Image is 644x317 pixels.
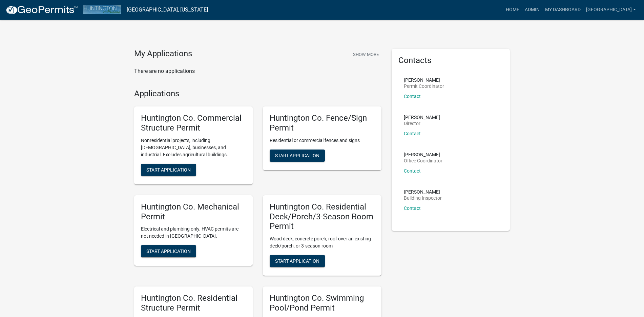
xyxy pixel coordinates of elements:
h5: Huntington Co. Residential Deck/Porch/3-Season Room Permit [270,202,375,231]
p: Director [404,121,440,126]
h5: Huntington Co. Mechanical Permit [141,202,246,222]
p: Wood deck, concrete porch, roof over an existing deck/porch, or 3-season room [270,235,375,250]
h5: Huntington Co. Commercial Structure Permit [141,113,246,133]
button: Start Application [270,150,325,162]
span: Start Application [146,167,191,172]
p: [PERSON_NAME] [404,152,442,157]
img: Huntington County, Indiana [83,5,121,14]
button: Start Application [141,245,196,257]
p: Office Coordinator [404,158,442,163]
button: Start Application [141,164,196,176]
a: [GEOGRAPHIC_DATA], [US_STATE] [127,4,208,16]
span: Start Application [275,258,319,264]
h4: Applications [134,89,381,99]
h5: Huntington Co. Fence/Sign Permit [270,113,375,133]
button: Start Application [270,255,325,267]
p: Building Inspector [404,196,442,200]
span: Start Application [275,153,319,158]
p: Permit Coordinator [404,84,444,88]
p: Residential or commercial fences and signs [270,137,375,144]
a: Contact [404,94,421,99]
h5: Contacts [398,56,503,65]
p: Electrical and plumbing only. HVAC permits are not needed in [GEOGRAPHIC_DATA]. [141,225,246,240]
h5: Huntington Co. Residential Structure Permit [141,293,246,313]
a: Contact [404,205,421,211]
span: Start Application [146,249,191,254]
h5: Huntington Co. Swimming Pool/Pond Permit [270,293,375,313]
a: Contact [404,168,421,174]
a: My Dashboard [542,3,583,16]
a: Home [503,3,522,16]
h4: My Applications [134,49,192,59]
button: Show More [350,49,381,60]
a: Admin [522,3,542,16]
p: [PERSON_NAME] [404,78,444,82]
p: [PERSON_NAME] [404,190,442,194]
p: Nonresidential projects, including [DEMOGRAPHIC_DATA], businesses, and industrial. Excludes agric... [141,137,246,158]
p: [PERSON_NAME] [404,115,440,120]
a: [GEOGRAPHIC_DATA] [583,3,639,16]
p: There are no applications [134,67,381,75]
a: Contact [404,131,421,136]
